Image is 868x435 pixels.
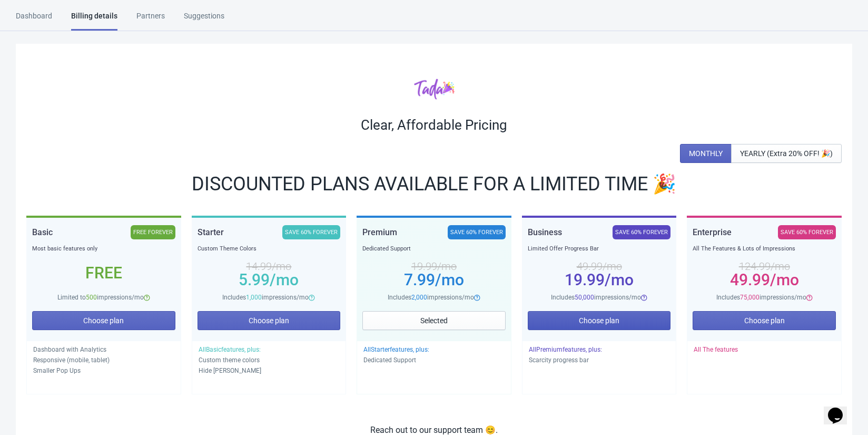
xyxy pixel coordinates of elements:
button: Choose plan [32,311,175,330]
div: Business [528,225,562,239]
span: All Basic features, plus: [199,346,261,353]
div: 7.99 [362,276,506,284]
div: Starter [198,225,224,239]
span: All Starter features, plus: [363,346,429,353]
div: 124.99 /mo [693,262,836,270]
img: tadacolor.png [414,78,455,100]
span: /mo [605,270,634,289]
div: Limited to impressions/mo [32,292,175,303]
p: Smaller Pop Ups [33,365,174,376]
span: MONTHLY [689,149,723,158]
span: Selected [420,316,448,325]
span: Choose plan [744,316,785,325]
span: 500 [86,294,97,301]
span: Includes impressions/mo [716,294,806,301]
button: Choose plan [528,311,671,330]
span: /mo [770,270,799,289]
div: Suggestions [184,11,224,29]
span: Includes impressions/mo [551,294,641,301]
span: /mo [435,270,464,289]
div: Custom Theme Colors [198,244,341,254]
span: All Premium features, plus: [529,346,602,353]
span: 2,000 [411,294,427,301]
button: Choose plan [198,311,341,330]
div: SAVE 60% FOREVER [448,225,506,239]
span: All The features [694,346,738,353]
span: 1,000 [246,294,262,301]
p: Dashboard with Analytics [33,344,174,355]
button: Choose plan [693,311,836,330]
div: All The Features & Lots of Impressions [693,244,836,254]
span: 50,000 [575,294,594,301]
span: /mo [270,270,299,289]
div: Free [32,269,175,277]
div: 14.99 /mo [198,262,341,270]
span: Includes impressions/mo [388,294,474,301]
div: Partners [136,11,165,29]
div: 49.99 [693,276,836,284]
span: Includes impressions/mo [222,294,309,301]
div: 19.99 [528,276,671,284]
span: Choose plan [83,316,124,325]
p: Dedicated Support [363,355,505,365]
div: Billing details [71,11,117,31]
div: Limited Offer Progress Bar [528,244,671,254]
div: Basic [32,225,53,239]
div: Clear, Affordable Pricing [26,117,842,133]
div: 19.99 /mo [362,262,506,270]
div: 49.99 /mo [528,262,671,270]
div: SAVE 60% FOREVER [282,225,340,239]
span: Choose plan [579,316,619,325]
div: Enterprise [693,225,732,239]
span: 75,000 [740,294,759,301]
div: Most basic features only [32,244,175,254]
div: Premium [362,225,397,239]
div: DISCOUNTED PLANS AVAILABLE FOR A LIMITED TIME 🎉 [26,176,842,192]
p: Hide [PERSON_NAME] [199,365,340,376]
div: Dedicated Support [362,244,506,254]
div: 5.99 [198,276,341,284]
div: SAVE 60% FOREVER [778,225,836,239]
p: Custom theme colors [199,355,340,365]
div: FREE FOREVER [131,225,175,239]
iframe: chat widget [824,393,857,424]
div: Dashboard [16,11,52,29]
p: Responsive (mobile, tablet) [33,355,174,365]
span: Choose plan [249,316,289,325]
button: YEARLY (Extra 20% OFF! 🎉) [731,144,842,163]
div: SAVE 60% FOREVER [613,225,670,239]
p: Scarcity progress bar [529,355,670,365]
span: YEARLY (Extra 20% OFF! 🎉) [740,149,833,158]
button: MONTHLY [680,144,732,163]
button: Selected [362,311,506,330]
